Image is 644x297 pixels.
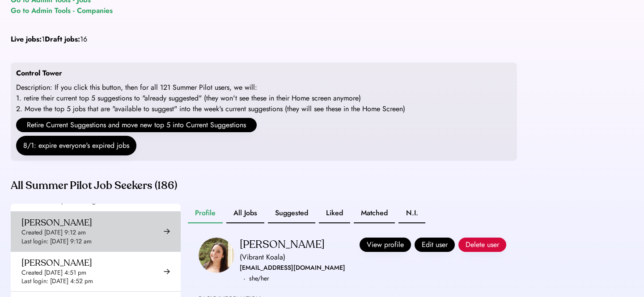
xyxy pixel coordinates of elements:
[199,238,234,273] img: https%3A%2F%2F9c4076a67d41be3ea2c0407e1814dbd4.cdn.bubble.io%2Ff1750865448688x809484767749723900%...
[240,263,345,273] div: [EMAIL_ADDRESS][DOMAIN_NAME]
[458,238,506,252] button: Delete user
[45,34,80,44] strong: Draft jobs:
[354,204,395,223] button: Matched
[164,228,170,234] img: arrow-right-black.svg
[11,179,517,193] div: All Summer Pilot Job Seekers (186)
[11,34,87,45] div: 1 16
[240,252,285,263] div: (Vibrant Koala)
[11,34,42,44] strong: Live jobs:
[21,277,93,286] div: Last login: [DATE] 4:52 pm
[319,204,350,223] button: Liked
[16,118,257,132] button: Retire Current Suggestions and move new top 5 into Current Suggestions
[21,228,86,237] div: Created [DATE] 9:12 am
[16,82,405,114] div: Description: If you click this button, then for all 121 Summer Pilot users, we will: 1. retire th...
[243,273,246,284] div: ·
[188,204,223,223] button: Profile
[164,268,170,275] img: arrow-right-black.svg
[360,238,411,252] button: View profile
[268,204,315,223] button: Suggested
[249,273,269,284] div: she/her
[226,204,264,223] button: All Jobs
[240,238,325,252] div: [PERSON_NAME]
[16,136,136,155] button: 8/1: expire everyone's expired jobs
[21,257,92,268] div: [PERSON_NAME]
[21,237,92,246] div: Last login: [DATE] 9:12 am
[16,68,62,79] div: Control Tower
[11,5,113,16] a: Go to Admin Tools - Companies
[21,268,86,277] div: Created [DATE] 4:51 pm
[21,217,92,228] div: [PERSON_NAME]
[415,238,455,252] button: Edit user
[398,204,425,223] button: N.I.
